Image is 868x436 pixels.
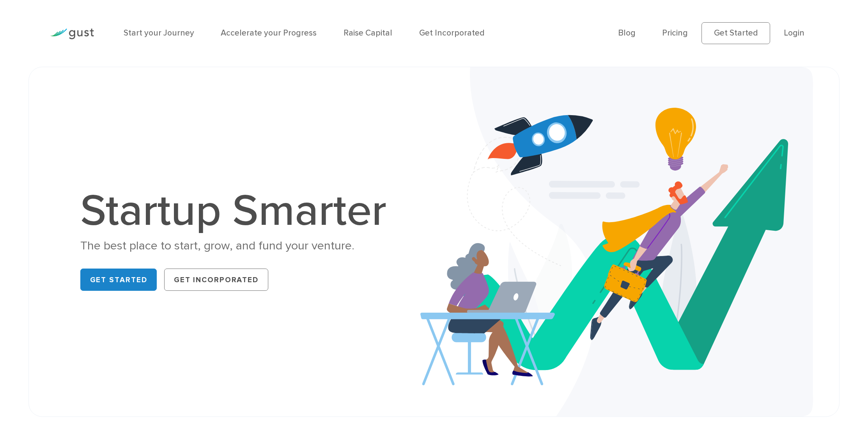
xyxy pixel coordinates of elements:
[80,238,399,254] div: The best place to start, grow, and fund your venture.
[420,67,813,416] img: Startup Smarter Hero
[344,28,392,38] a: Raise Capital
[701,22,771,44] a: Get Started
[784,28,804,38] a: Login
[221,28,317,38] a: Accelerate your Progress
[419,28,485,38] a: Get Incorporated
[662,28,688,38] a: Pricing
[164,269,268,291] a: Get Incorporated
[50,28,94,39] img: Gust Logo
[618,28,636,38] a: Blog
[80,189,399,233] h1: Startup Smarter
[124,28,194,38] a: Start your Journey
[80,269,157,291] a: Get Started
